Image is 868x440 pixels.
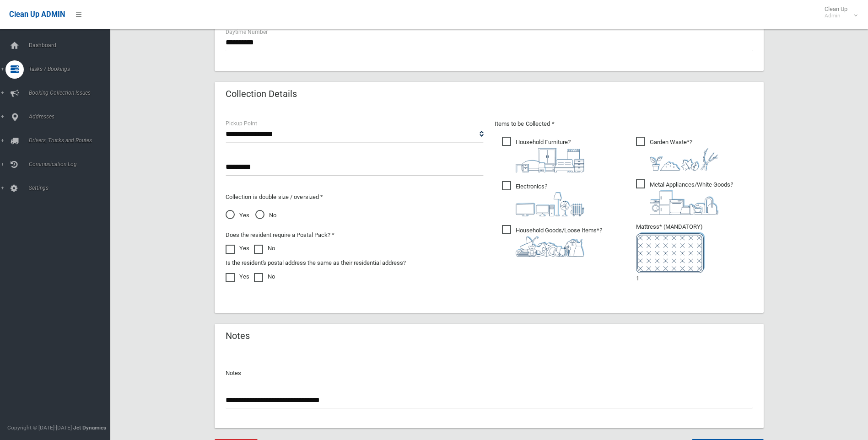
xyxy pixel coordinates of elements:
[636,232,705,273] img: e7408bece873d2c1783593a074e5cb2f.png
[516,227,602,257] i: ?
[516,148,584,172] img: aa9efdbe659d29b613fca23ba79d85cb.png
[226,243,249,254] label: Yes
[650,181,733,215] i: ?
[636,137,718,171] span: Garden Waste*
[226,192,484,203] p: Collection is double size / oversized *
[226,271,249,282] label: Yes
[254,271,275,282] label: No
[226,230,334,241] label: Does the resident require a Postal Pack? *
[26,42,117,48] span: Dashboard
[516,139,584,172] i: ?
[215,327,261,345] header: Notes
[226,258,406,268] label: Is the resident's postal address the same as their residential address?
[495,118,753,129] p: Items to be Collected *
[26,113,117,120] span: Addresses
[26,161,117,167] span: Communication Log
[636,221,753,284] li: 1
[26,66,117,72] span: Tasks / Bookings
[502,137,584,172] span: Household Furniture
[226,368,753,379] p: Notes
[255,210,276,221] span: No
[516,183,584,216] i: ?
[26,137,117,144] span: Drivers, Trucks and Routes
[636,223,753,273] span: Mattress* (MANDATORY)
[254,243,275,254] label: No
[636,179,733,215] span: Metal Appliances/White Goods
[825,12,847,19] small: Admin
[215,85,308,103] header: Collection Details
[650,139,718,171] i: ?
[516,236,584,257] img: b13cc3517677393f34c0a387616ef184.png
[226,210,249,221] span: Yes
[502,181,584,216] span: Electronics
[820,5,857,19] span: Clean Up
[502,225,602,257] span: Household Goods/Loose Items*
[516,192,584,216] img: 394712a680b73dbc3d2a6a3a7ffe5a07.png
[9,10,65,19] span: Clean Up ADMIN
[26,185,117,191] span: Settings
[7,424,72,431] span: Copyright © [DATE]-[DATE]
[650,148,718,171] img: 4fd8a5c772b2c999c83690221e5242e0.png
[26,90,117,96] span: Booking Collection Issues
[73,424,106,431] strong: Jet Dynamics
[650,190,718,215] img: 36c1b0289cb1767239cdd3de9e694f19.png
